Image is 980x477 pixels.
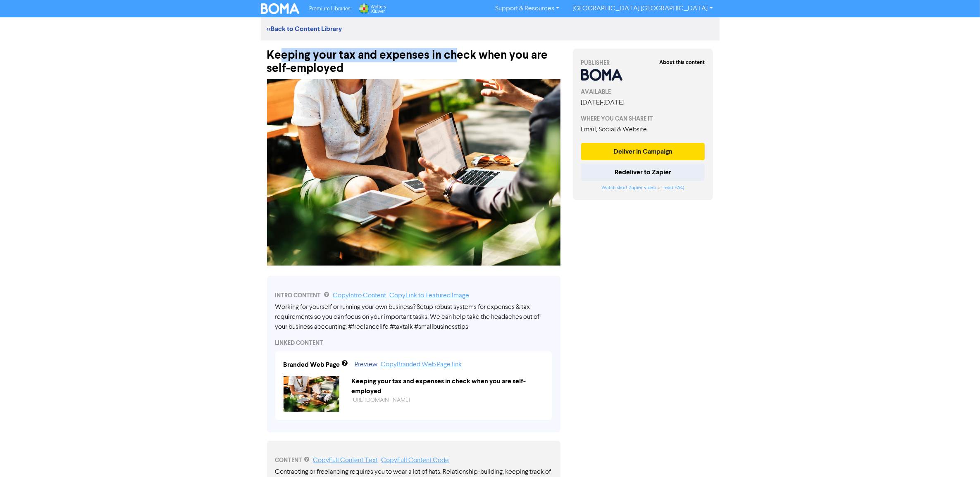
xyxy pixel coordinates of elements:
[346,376,550,396] div: Keeping your tax and expenses in check when you are self-employed
[275,302,552,332] div: Working for yourself or running your own business? Setup robust systems for expenses & tax requir...
[581,59,705,67] div: PUBLISHER
[355,361,378,368] a: Preview
[659,59,705,66] strong: About this content
[382,457,449,464] a: Copy Full Content Code
[581,125,705,135] div: Email, Social & Website
[313,457,378,464] a: Copy Full Content Text
[581,164,705,181] button: Redeliver to Zapier
[601,185,656,190] a: Watch short Zapier video
[581,143,705,160] button: Deliver in Campaign
[581,184,705,192] div: or
[352,397,410,403] a: [URL][DOMAIN_NAME]
[381,361,462,368] a: Copy Branded Web Page link
[939,437,980,477] iframe: Chat Widget
[358,3,386,14] img: Wolters Kluwer
[390,292,470,299] a: Copy Link to Featured Image
[489,2,566,15] a: Support & Resources
[275,339,552,347] div: LINKED CONTENT
[581,98,705,108] div: [DATE] - [DATE]
[309,6,351,12] span: Premium Libraries:
[663,185,684,190] a: read FAQ
[267,40,560,75] div: Keeping your tax and expenses in check when you are self-employed
[275,456,552,465] div: CONTENT
[261,3,300,14] img: BOMA Logo
[581,114,705,123] div: WHERE YOU CAN SHARE IT
[267,25,342,33] a: <<Back to Content Library
[333,292,386,299] a: Copy Intro Content
[346,396,550,405] div: https://public2.bomamarketing.com/cp/2EPhGVXftiosyK6k6ES8W2?sa=rplGCVFX
[284,360,340,370] div: Branded Web Page
[275,291,552,301] div: INTRO CONTENT
[566,2,719,15] a: [GEOGRAPHIC_DATA] [GEOGRAPHIC_DATA]
[581,88,705,96] div: AVAILABLE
